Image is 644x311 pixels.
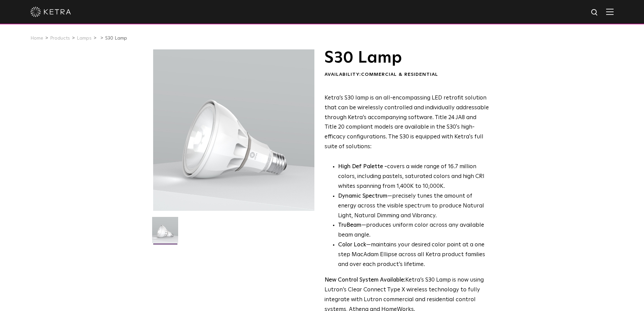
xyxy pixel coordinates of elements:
li: —precisely tunes the amount of energy across the visible spectrum to produce Natural Light, Natur... [338,192,489,221]
strong: Dynamic Spectrum [338,193,387,199]
li: —maintains your desired color point at a one step MacAdam Ellipse across all Ketra product famili... [338,240,489,270]
h1: S30 Lamp [325,49,489,66]
p: covers a wide range of 16.7 million colors, including pastels, saturated colors and high CRI whit... [338,162,489,192]
strong: New Control System Available: [325,277,405,283]
strong: Color Lock [338,242,366,248]
img: ketra-logo-2019-white [30,7,71,17]
span: Commercial & Residential [361,72,438,77]
li: —produces uniform color across any available beam angle. [338,221,489,240]
div: Availability: [325,71,489,78]
a: S30 Lamp [105,36,127,41]
strong: TruBeam [338,222,361,228]
span: Ketra’s S30 lamp is an all-encompassing LED retrofit solution that can be wirelessly controlled a... [325,95,489,150]
a: Products [50,36,70,41]
img: S30-Lamp-Edison-2021-Web-Square [152,217,178,248]
a: Home [30,36,43,41]
strong: High Def Palette - [338,164,387,170]
img: Hamburger%20Nav.svg [606,8,614,15]
a: Lamps [77,36,92,41]
img: search icon [591,8,599,17]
